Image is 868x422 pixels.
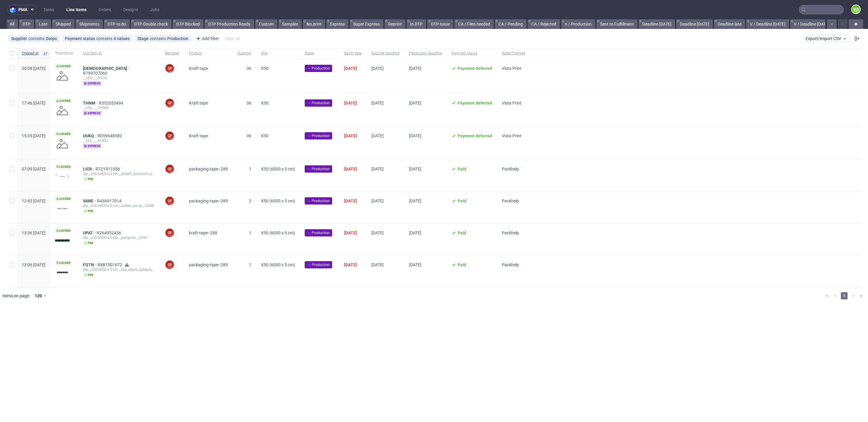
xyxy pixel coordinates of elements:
span: Kraft tape [189,133,208,138]
figcaption: GF [165,197,174,205]
a: Late [35,19,51,29]
span: Locked [55,164,72,169]
span: Packhelp [502,230,519,235]
div: Production [167,36,188,41]
a: [DEMOGRAPHIC_DATA] [83,66,131,71]
span: R881501672 [98,262,123,267]
span: packaging-tape--289 [189,198,228,203]
span: [DATE] [371,198,384,203]
span: 07:09 [DATE] [22,167,46,171]
span: X50 (6000 x 5 cm) [261,262,295,267]
a: THNM [83,101,99,105]
figcaption: GF [165,261,174,269]
img: no_design.png [55,136,70,151]
span: UUKQ [83,133,98,138]
span: Export/Import CSV [806,36,847,41]
span: → Production [307,166,330,172]
span: [DATE] [371,167,384,171]
span: Payment deferred [458,101,492,105]
span: [DATE] [409,101,421,105]
span: [DATE] [371,66,384,71]
span: R352053494 [99,101,124,105]
a: DTP to do [104,19,130,29]
span: [DATE] [371,262,384,267]
span: Packhelp [502,198,519,203]
span: 15:35 [DATE] [22,133,46,138]
a: Deadline late [714,19,745,29]
div: dlp__x50-6000-x-5-cm__atelier_samji__VANE [83,203,155,208]
span: → Production [307,262,330,267]
span: Batch date [344,51,362,56]
a: n / Production [561,19,595,29]
span: R436917014 [97,198,123,203]
a: CA / Pending [495,19,527,29]
span: kraft-tape--288 [189,230,217,235]
figcaption: MS [852,5,860,14]
span: Quantity [237,51,251,56]
span: Items on page: [2,293,30,299]
span: [DATE] [409,66,421,71]
span: pma [18,8,27,12]
span: [DATE] [344,262,357,267]
span: FQTN [83,262,98,267]
span: Paid [458,167,466,171]
span: 13:36 [DATE] [22,230,46,235]
span: pim [83,241,94,245]
span: [DATE] [371,101,384,105]
span: Supplier [11,36,28,41]
span: Size [261,51,295,56]
span: Stage [137,36,150,41]
span: packaging-tape--289 [189,262,228,267]
div: 120 [32,292,43,300]
a: R721911056 [96,167,121,171]
a: CA / Files needed [454,19,494,29]
a: Custom [255,19,277,29]
span: → Production [307,100,330,106]
span: Locked [55,98,72,103]
a: Designs [120,5,142,14]
figcaption: GF [165,99,174,107]
div: dlp__x50-6000-x-5-cm__joltech_solutions_s_l__LICR [83,171,155,176]
a: CA / Rejected [528,19,560,29]
span: Paid [458,230,466,235]
span: Paid [458,198,466,203]
a: Deadline [DATE] [639,19,675,29]
span: [DATE] [344,66,357,71]
span: [DATE] [344,167,357,171]
img: no_design.png [55,103,70,118]
a: Deadline [DATE] [676,19,713,29]
span: 12:06 [DATE] [22,262,46,267]
a: DTP Production Ready [205,19,254,29]
span: → Production [307,66,330,71]
span: [DATE] [371,133,384,138]
a: Super Express [350,19,383,29]
span: pim [83,273,94,277]
div: Clear all [224,34,241,43]
a: DTP Double check [131,19,171,29]
span: Line item ID [83,51,155,56]
a: VANE [83,198,97,203]
span: Created at [22,51,41,56]
span: packaging-tape--289 [189,167,228,171]
span: 1 [841,292,848,299]
span: [DATE] [344,101,357,105]
a: R264952436 [97,230,122,235]
span: contains [150,36,167,41]
img: version_two_editor_design.png [55,173,70,179]
figcaption: GF [165,132,174,140]
span: → Production [307,230,330,236]
div: __x50____THNM [83,105,155,110]
span: Sales Channel [502,51,525,56]
a: Sent to Fulfillment [596,19,637,29]
span: 1 [249,262,251,267]
span: Paid [458,262,466,267]
span: 1 [249,230,251,235]
a: LICR [83,167,96,171]
span: 1 [249,167,251,171]
span: [DATE] [371,230,384,235]
span: [DATE] [409,198,421,203]
a: UPAT [83,230,97,235]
